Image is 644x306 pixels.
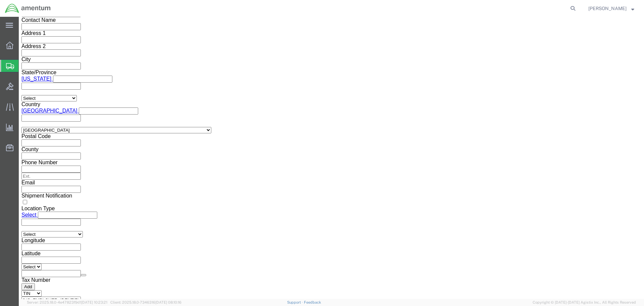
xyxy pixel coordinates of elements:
span: Rosario Aguirre [588,5,627,12]
span: [DATE] 10:23:21 [81,300,107,304]
img: logo [5,3,51,13]
span: Client: 2025.18.0-7346316 [110,300,181,304]
span: Server: 2025.18.0-4e47823f9d1 [27,300,107,304]
iframe: FS Legacy Container [19,17,644,299]
span: [DATE] 08:10:16 [155,300,181,304]
a: Support [287,300,304,304]
span: Copyright © [DATE]-[DATE] Agistix Inc., All Rights Reserved [533,300,636,305]
a: Feedback [304,300,321,304]
button: [PERSON_NAME] [588,4,635,12]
